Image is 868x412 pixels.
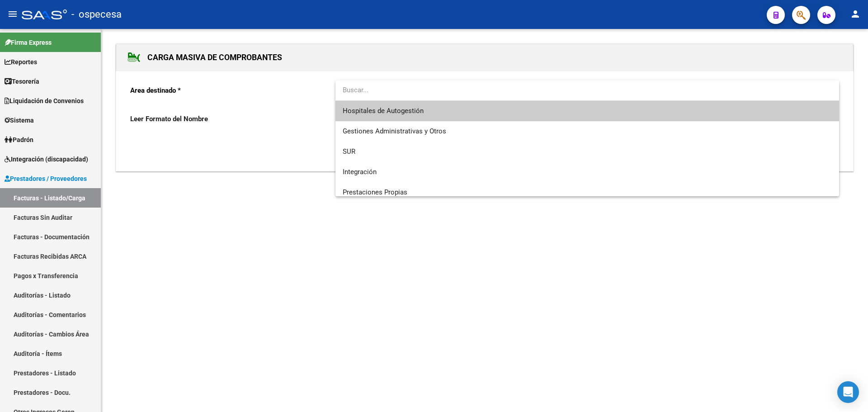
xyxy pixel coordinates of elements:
span: Prestaciones Propias [343,188,407,196]
span: Hospitales de Autogestión [343,107,424,115]
div: Open Intercom Messenger [837,381,859,403]
span: Gestiones Administrativas y Otros [343,127,446,135]
span: Integración [343,168,377,176]
span: SUR [343,147,355,156]
input: dropdown search [335,80,839,100]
